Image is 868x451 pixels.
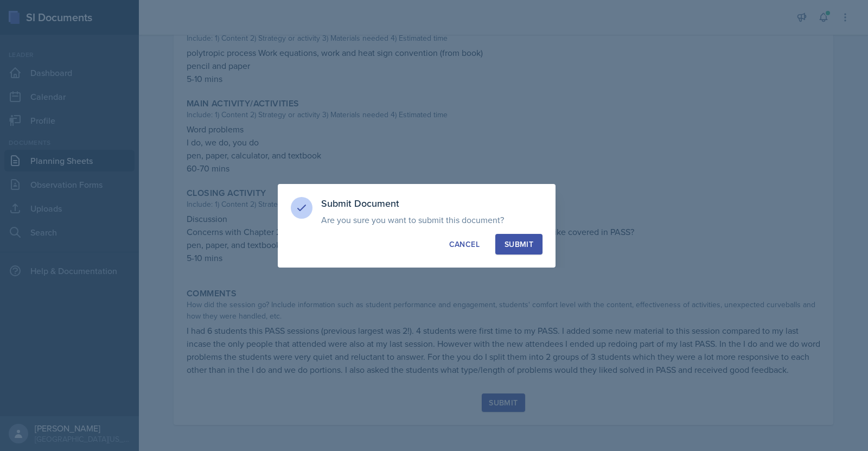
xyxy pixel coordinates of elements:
[495,234,542,255] button: Submit
[321,197,542,210] h3: Submit Document
[440,234,489,255] button: Cancel
[321,214,542,225] p: Are you sure you want to submit this document?
[505,239,533,250] div: Submit
[449,239,480,250] div: Cancel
